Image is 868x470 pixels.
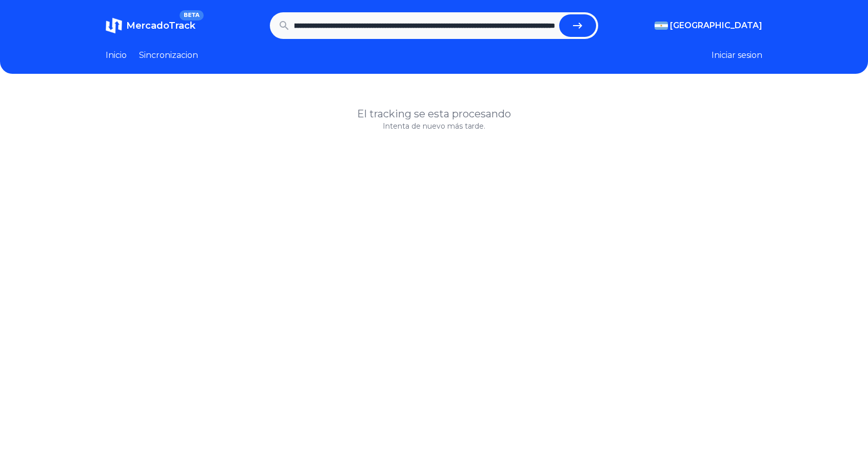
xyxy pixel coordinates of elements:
span: MercadoTrack [126,20,195,31]
a: Sincronizacion [139,49,198,62]
span: [GEOGRAPHIC_DATA] [670,19,762,32]
button: [GEOGRAPHIC_DATA] [655,19,762,32]
span: BETA [180,10,204,21]
a: Inicio [106,49,127,62]
h1: El tracking se esta procesando [106,107,762,121]
button: Iniciar sesion [712,49,762,62]
img: MercadoTrack [106,17,122,34]
p: Intenta de nuevo más tarde. [106,121,762,131]
img: Argentina [655,22,668,30]
a: MercadoTrackBETA [106,17,195,34]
